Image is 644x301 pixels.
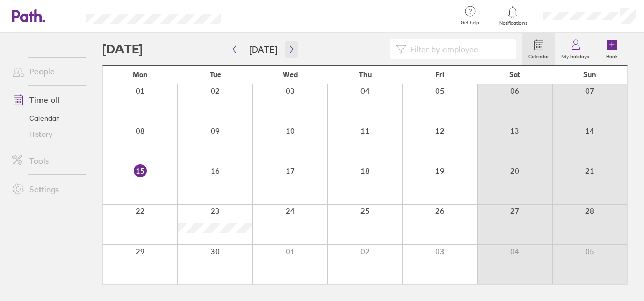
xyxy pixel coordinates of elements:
[522,51,555,60] label: Calendar
[4,179,86,199] a: Settings
[497,5,530,26] a: Notifications
[595,33,628,65] a: Book
[359,70,372,79] span: Thu
[133,70,148,79] span: Mon
[210,70,221,79] span: Tue
[4,61,86,82] a: People
[555,33,595,65] a: My holidays
[4,150,86,171] a: Tools
[583,70,596,79] span: Sun
[454,20,487,26] span: Get help
[283,70,298,79] span: Wed
[522,33,555,65] a: Calendar
[4,110,86,126] a: Calendar
[241,41,286,58] button: [DATE]
[435,70,445,79] span: Fri
[555,51,595,60] label: My holidays
[4,90,86,110] a: Time off
[600,51,624,60] label: Book
[509,70,520,79] span: Sat
[497,20,530,26] span: Notifications
[406,40,510,59] input: Filter by employee
[4,126,86,142] a: History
